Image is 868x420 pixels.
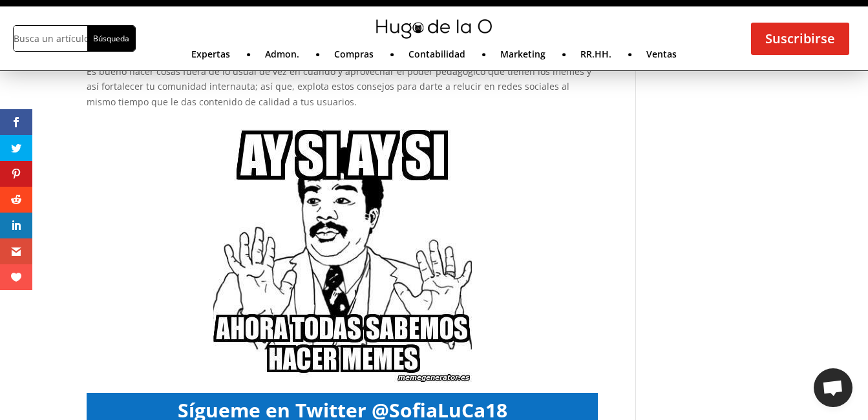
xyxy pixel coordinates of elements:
[580,50,611,64] a: RR.HH.
[376,19,491,39] img: mini-hugo-de-la-o-logo
[646,50,677,64] a: Ventas
[14,26,87,51] input: Busca un artículo
[334,50,374,64] a: Compras
[814,368,852,407] div: Chat abierto
[87,26,134,51] input: Búsqueda
[213,124,472,383] img: estos-son-los-pasos-para-crear-un-meme-educativo
[376,29,491,41] a: mini-hugo-de-la-o-logo
[500,50,545,64] a: Marketing
[751,23,849,55] a: Suscribirse
[408,50,465,64] a: Contabilidad
[265,50,299,64] a: Admon.
[87,64,598,110] p: Es bueno hacer cosas fuera de lo usual de vez en cuando y aprovechar el poder pedagógico que tien...
[191,50,230,64] a: Expertas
